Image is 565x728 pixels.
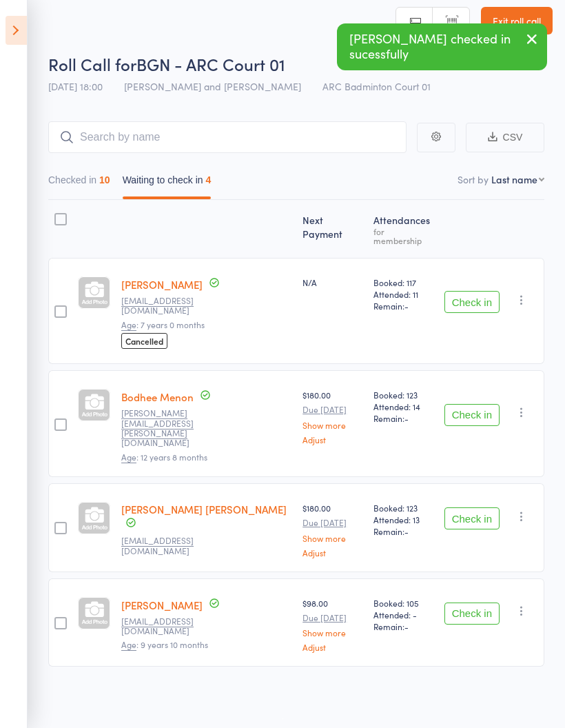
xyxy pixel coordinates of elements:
label: Sort by [458,172,489,186]
span: BGN - ARC Court 01 [136,52,285,75]
a: Show more [302,421,362,429]
span: - [404,300,409,312]
span: Remain: [373,620,433,632]
small: Due [DATE] [302,518,362,527]
span: Attended: 14 [373,401,433,412]
button: Check in [444,291,500,313]
span: Booked: 123 [373,389,433,401]
span: - [404,620,409,632]
span: : 12 years 8 months [121,451,207,463]
span: - [404,412,409,424]
span: Remain: [373,412,433,424]
span: Booked: 105 [373,597,433,609]
div: [PERSON_NAME] checked in sucessfully [337,23,547,70]
div: $180.00 [302,502,362,556]
a: Bodhee Menon [121,390,194,404]
a: Adjust [302,548,362,557]
small: jvshop560@gmail.com [121,296,211,316]
div: for membership [373,227,433,245]
small: Gkumarpradeep0606@gmail.com [121,536,211,556]
button: Waiting to check in4 [123,168,212,199]
a: [PERSON_NAME] [121,598,203,612]
button: CSV [466,123,544,152]
button: Checked in10 [48,168,110,199]
div: Atten­dances [368,206,439,252]
a: [PERSON_NAME] [PERSON_NAME] [121,502,287,516]
span: [PERSON_NAME] and [PERSON_NAME] [124,79,301,93]
span: - [404,525,409,537]
a: Adjust [302,435,362,444]
small: Due [DATE] [302,613,362,623]
span: Remain: [373,525,433,537]
input: Search by name [48,121,407,153]
span: [DATE] 18:00 [48,79,103,93]
div: $180.00 [302,389,362,443]
div: 4 [206,174,212,185]
span: Cancelled [121,333,167,349]
div: Next Payment [297,206,368,252]
a: Show more [302,628,362,637]
span: Attended: - [373,609,433,620]
span: : 7 years 0 months [121,318,205,331]
span: ARC Badminton Court 01 [322,79,431,93]
div: 10 [99,174,110,185]
span: Remain: [373,300,433,312]
span: Attended: 13 [373,514,433,525]
span: Roll Call for [48,52,136,75]
button: Check in [444,603,500,625]
a: [PERSON_NAME] [121,277,203,292]
a: Adjust [302,643,362,651]
span: : 9 years 10 months [121,638,208,651]
a: Show more [302,534,362,543]
div: Last name [491,172,537,186]
span: Booked: 123 [373,502,433,514]
button: Check in [444,404,500,426]
small: naresh.cse40@gmail.com [121,616,211,636]
span: Booked: 117 [373,276,433,288]
button: Check in [444,507,500,529]
a: Exit roll call [481,7,553,34]
small: dalia.s.menon@gmail.com [121,408,211,448]
small: Due [DATE] [302,405,362,414]
span: Attended: 11 [373,288,433,300]
div: N/A [302,276,362,288]
div: $98.00 [302,597,362,651]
